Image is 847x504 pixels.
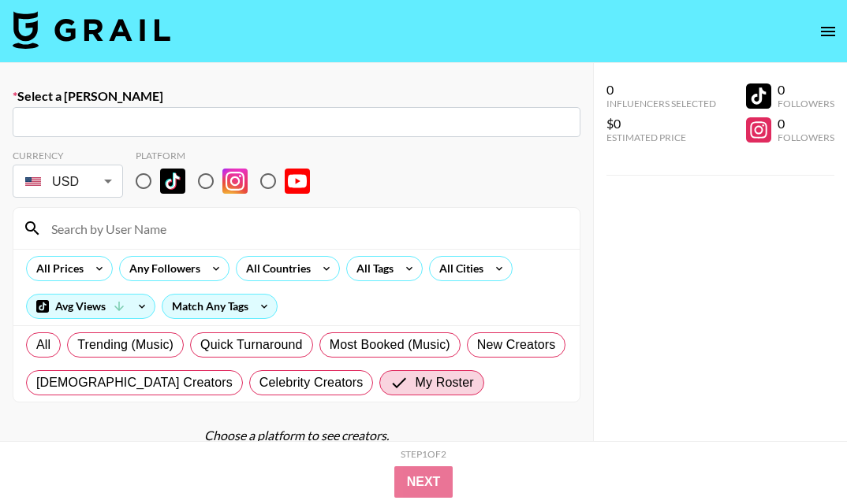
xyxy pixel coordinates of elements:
[13,428,580,443] div: Choose a platform to see creators.
[415,373,473,392] span: My Roster
[606,82,716,98] div: 0
[120,257,203,280] div: Any Followers
[136,150,323,161] div: Platform
[285,169,310,194] img: YouTube
[259,373,364,392] span: Celebrity Creators
[13,11,170,49] img: Grail Talent
[606,116,716,132] div: $0
[778,116,834,132] div: 0
[778,82,834,98] div: 0
[347,257,397,280] div: All Tags
[16,168,120,195] div: USD
[330,335,450,354] span: Most Booked (Music)
[430,257,487,280] div: All Cities
[13,150,123,161] div: Currency
[477,335,556,354] span: New Creators
[222,169,248,194] img: Instagram
[27,257,87,280] div: All Prices
[77,335,174,354] span: Trending (Music)
[778,98,834,109] div: Followers
[606,98,716,109] div: Influencers Selected
[42,216,570,241] input: Search by User Name
[778,132,834,143] div: Followers
[160,169,185,194] img: TikTok
[237,257,314,280] div: All Countries
[36,335,50,354] span: All
[401,448,446,460] div: Step 1 of 2
[13,88,580,104] label: Select a [PERSON_NAME]
[200,335,303,354] span: Quick Turnaround
[27,295,155,318] div: Avg Views
[812,16,844,47] button: open drawer
[606,132,716,143] div: Estimated Price
[394,466,453,498] button: Next
[36,373,233,392] span: [DEMOGRAPHIC_DATA] Creators
[162,295,277,318] div: Match Any Tags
